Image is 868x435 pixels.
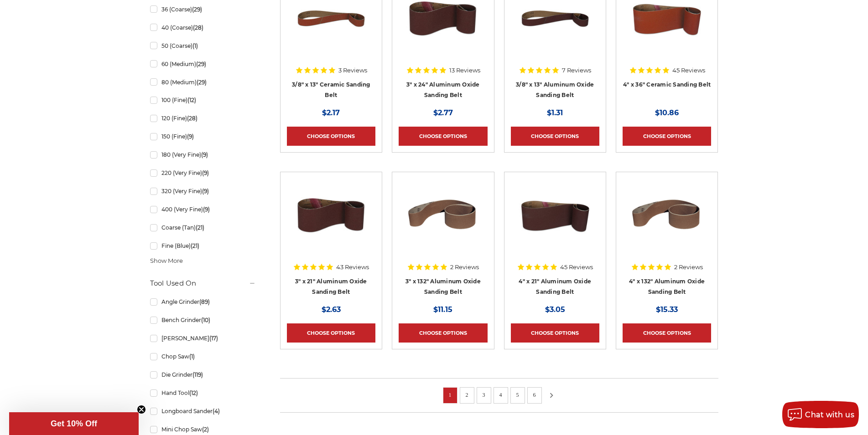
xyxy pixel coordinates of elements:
span: (21) [196,224,204,231]
span: (9) [201,151,208,158]
a: Choose Options [511,323,599,343]
a: 80 (Medium) [150,74,256,90]
a: Choose Options [623,323,711,343]
span: 43 Reviews [336,264,369,270]
a: 4" x 132" Aluminum Oxide Sanding Belt [629,278,705,295]
a: Die Grinder [150,367,256,383]
span: (17) [209,335,218,342]
a: 3 [479,390,489,400]
a: 3" x 132" Aluminum Oxide Sanding Belt [405,278,481,295]
span: (29) [192,6,202,13]
span: (9) [203,206,210,213]
span: (119) [192,371,203,378]
a: 36 (Coarse) [150,1,256,17]
a: Choose Options [623,127,711,146]
a: 100 (Fine) [150,92,256,108]
span: Get 10% Off [51,419,97,428]
a: Chop Saw [150,348,256,364]
span: (28) [193,24,203,31]
a: 3" x 21" Aluminum Oxide Sanding Belt [287,179,375,267]
span: (29) [197,79,207,86]
a: 4" x 21" Aluminum Oxide Sanding Belt [519,278,591,295]
a: Longboard Sander [150,403,256,419]
a: 3/8" x 13" Aluminum Oxide Sanding Belt [516,81,594,98]
span: 45 Reviews [672,67,705,73]
span: Show More [150,256,183,266]
span: (89) [199,298,210,305]
span: (10) [201,317,210,323]
img: 4" x 21" Aluminum Oxide Sanding Belt [519,179,592,251]
img: 4" x 132" Aluminum Oxide Sanding Belt [630,179,703,251]
a: Fine (Blue) [150,238,256,254]
span: $2.77 [433,108,453,117]
span: (12) [187,97,196,103]
img: 3" x 132" Aluminum Oxide Sanding Belt [406,179,479,251]
a: 2 [463,390,472,400]
span: (1) [189,353,195,360]
span: 13 Reviews [449,67,480,73]
a: Coarse (Tan) [150,220,256,235]
a: 150 (Fine) [150,128,256,144]
a: Choose Options [287,127,375,146]
span: Chat with us [805,410,854,419]
a: 120 (Fine) [150,110,256,126]
a: Choose Options [399,323,487,343]
span: (29) [196,61,206,67]
button: Chat with us [782,401,859,428]
span: (4) [213,408,220,415]
span: (21) [191,242,199,249]
span: $2.17 [322,108,340,117]
span: $11.15 [433,305,452,314]
a: 1 [446,390,455,400]
a: 180 (Very Fine) [150,147,256,163]
span: (2) [202,426,209,433]
a: 3" x 21" Aluminum Oxide Sanding Belt [295,278,367,295]
a: 3/8" x 13" Ceramic Sanding Belt [292,81,370,98]
a: 4" x 36" Ceramic Sanding Belt [623,81,711,88]
a: Angle Grinder [150,294,256,310]
span: $3.05 [545,305,565,314]
span: $1.31 [547,108,563,117]
span: 3 Reviews [338,67,367,73]
span: $10.86 [655,108,679,117]
a: Choose Options [287,323,375,343]
span: 7 Reviews [562,67,591,73]
span: 2 Reviews [450,264,479,270]
span: (1) [192,42,198,49]
div: Get 10% OffClose teaser [9,412,139,435]
a: 3" x 132" Aluminum Oxide Sanding Belt [399,179,487,267]
a: Choose Options [511,127,599,146]
a: 4" x 21" Aluminum Oxide Sanding Belt [511,179,599,267]
span: (9) [187,133,194,140]
a: 50 (Coarse) [150,38,256,54]
a: Choose Options [399,127,487,146]
button: Close teaser [137,405,146,414]
a: 5 [513,390,522,400]
a: 320 (Very Fine) [150,183,256,199]
span: 45 Reviews [560,264,593,270]
a: Hand Tool [150,385,256,401]
a: 400 (Very Fine) [150,201,256,217]
a: 4" x 132" Aluminum Oxide Sanding Belt [623,179,711,267]
span: (9) [202,188,209,194]
h5: Tool Used On [150,278,256,289]
a: [PERSON_NAME] [150,330,256,346]
img: 3" x 21" Aluminum Oxide Sanding Belt [295,179,368,251]
a: 40 (Coarse) [150,20,256,36]
a: 6 [530,390,539,400]
a: Bench Grinder [150,312,256,328]
span: $2.63 [322,305,341,314]
span: (12) [189,389,198,396]
a: 4 [496,390,505,400]
span: 2 Reviews [674,264,703,270]
a: 3" x 24" Aluminum Oxide Sanding Belt [406,81,480,98]
span: $15.33 [656,305,678,314]
a: 220 (Very Fine) [150,165,256,181]
a: 60 (Medium) [150,56,256,72]
span: (9) [202,169,209,176]
span: (28) [187,115,198,122]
